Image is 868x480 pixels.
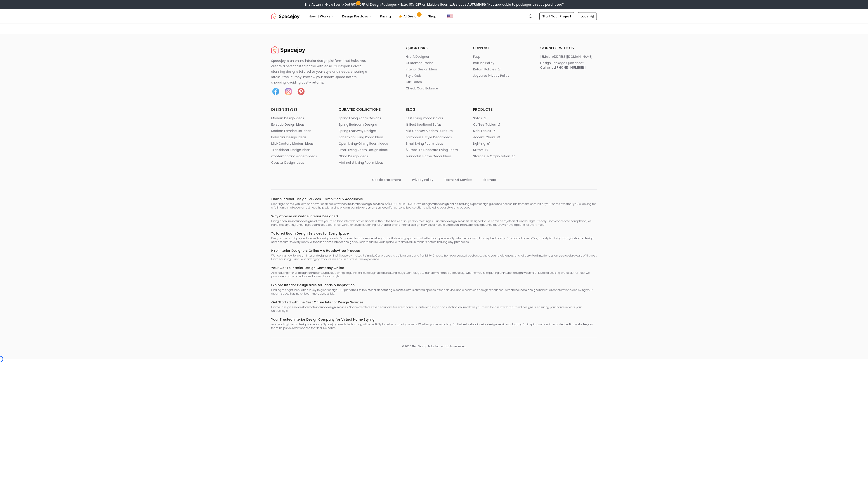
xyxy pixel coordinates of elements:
a: refund policy [473,61,530,65]
a: Pinterest icon [297,87,306,96]
p: cookie statement [372,178,401,182]
a: gift cards [406,80,462,84]
a: storage & organization [473,154,530,158]
strong: online home interior design [316,240,353,244]
a: open living-dining room ideas [339,141,395,146]
a: Start Your Project [539,12,574,20]
a: best living room colors [406,116,462,120]
p: glam design ideas [339,154,368,158]
a: small living room design ideas [339,148,395,152]
p: minimalist home decor ideas [406,154,452,158]
a: customer stories [406,61,462,65]
p: 6 steps to decorate living room [406,148,458,152]
button: Design Portfolio [338,12,375,21]
p: mirrors [473,148,484,152]
a: Pricing [376,12,394,21]
strong: interior design online [429,202,458,206]
a: AI Design [395,12,424,21]
p: interior design ideas [406,67,438,72]
p: best living room colors [406,116,443,120]
p: open living-dining room ideas [339,141,388,146]
a: hire a designer [406,54,462,59]
p: sofas [473,116,482,120]
a: Design Package Questions?Call us at[PHONE_NUMBER] [540,61,597,70]
a: check card balance [406,86,462,91]
strong: online room design [510,288,537,292]
img: Instagram icon [284,87,293,96]
a: cookie statement [372,176,401,182]
a: modern farmhouse ideas [271,129,328,133]
p: [EMAIL_ADDRESS][DOMAIN_NAME] [540,54,592,59]
p: side tables [473,129,491,133]
div: Design Package Questions? Call us at [540,61,586,70]
h6: design styles [271,107,328,112]
p: small living room design ideas [339,148,388,152]
p: hire a designer [406,54,429,59]
strong: hire an interior designer online [296,254,337,257]
p: modern design ideas [271,116,304,120]
p: Hiring an allows you to collaborate with professionals without the hassle of in-person meetings. ... [271,219,597,227]
h6: Get Started with the Best Online Interior Design Services [271,300,597,305]
a: mid century modern furniture [406,129,462,133]
strong: interior design service [437,219,467,223]
h6: Your Go-To Interior Design Company Online [271,266,597,270]
h6: curated collections [339,107,395,112]
p: small living room ideas [406,141,443,146]
p: Spacejoy is an online interior design platform that helps you create a personalized home with eas... [271,58,373,85]
p: As a leading , Spacejoy brings together skilled designers and cutting-edge technology to transfor... [271,271,597,278]
strong: virtual interior design services [529,254,570,257]
b: AUTUMN50 [467,2,486,7]
a: Login [578,12,597,20]
p: coastal design ideas [271,160,304,165]
p: As a leading , Spacejoy blends technology with creativity to deliver stunning results. Whether yo... [271,323,597,330]
strong: best virtual interior design services [461,322,509,326]
img: United States [447,14,453,19]
p: bohemian living room ideas [339,135,384,139]
p: faqs [473,54,480,59]
p: privacy policy [412,178,433,182]
p: industrial design ideas [271,135,306,139]
a: Spacejoy [271,45,305,54]
a: 13 best sectional sofas [406,122,462,127]
strong: online interior design services [343,202,384,206]
a: faqs [473,54,530,59]
p: refund policy [473,61,494,65]
a: minimalist home decor ideas [406,154,462,158]
strong: interior decorating websites [549,322,587,326]
strong: e-design services [278,305,303,309]
a: side tables [473,129,530,133]
a: Shop [425,12,440,21]
a: glam design ideas [339,154,395,158]
a: spring living room designs [339,116,395,120]
h6: Why Choose an Online Interior Designer? [271,214,597,218]
img: Facebook icon [271,87,280,96]
h6: Online Interior Design Services – Simplified & Accessible [271,197,597,201]
strong: room design service [344,236,373,240]
a: Spacejoy [271,12,300,21]
p: gift cards [406,80,422,84]
p: sitemap [483,178,496,182]
p: Creating a home you love has never been easier with . At [GEOGRAPHIC_DATA], we bring , making exp... [271,202,597,209]
p: storage & organization [473,154,510,158]
a: style quiz [406,73,462,78]
p: spring bedroom designs [339,122,377,127]
a: coastal design ideas [271,160,328,165]
a: sitemap [483,176,496,182]
h6: Tailored Room Design Services for Every Space [271,231,597,236]
a: mirrors [473,148,530,152]
a: joyverse privacy policy [473,73,530,78]
p: 13 best sectional sofas [406,122,441,127]
p: eclectic design ideas [271,122,304,127]
a: terms of service [444,176,472,182]
p: modern farmhouse ideas [271,129,311,133]
img: Spacejoy Logo [271,12,300,21]
p: return policies [473,67,496,72]
div: The Autumn Glow Event-Get 50% OFF All Design Packages + Extra 10% OFF on Multiple Rooms. [304,2,564,7]
p: mid-century modern ideas [271,141,314,146]
p: coffee tables [473,122,496,127]
a: eclectic design ideas [271,122,328,127]
strong: online interior designer [283,219,314,223]
p: Finding the right inspiration is key to great design. Our platform, like top , offers curated spa... [271,288,597,295]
